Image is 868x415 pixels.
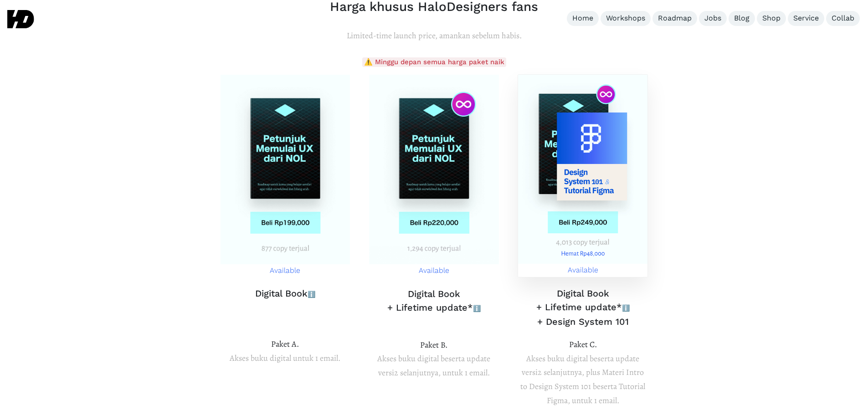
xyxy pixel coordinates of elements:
[569,339,597,350] span: Paket C.
[220,287,351,301] h3: Digital Book
[221,75,350,264] img: harga buku petunjuk memulai ux dari nol paket c
[420,339,447,350] span: Paket B.
[658,14,692,23] div: Roadmap
[362,57,506,67] span: ⚠️ Minggu depan semua harga paket naik
[567,11,599,26] a: Home
[221,264,350,277] p: Available
[369,75,499,264] img: harga buku petunjuk memulai ux dari nol paket b
[757,11,786,26] a: Shop
[220,337,351,365] p: Akses buku digital untuk 1 email.
[473,305,481,312] span: ℹ️
[518,264,648,277] p: Available
[699,11,727,26] a: Jobs
[369,264,499,277] p: Available
[518,338,648,407] p: Akses buku digital beserta update versi2 selanjutnya, plus Materi Intro to Design System 101 bese...
[518,74,648,277] a: Available
[518,287,648,328] h3: Digital Book + Lifetime update* + Design System 101
[622,304,630,312] span: ℹ️
[308,291,315,298] span: ℹ️
[271,338,299,349] span: Paket A.
[762,14,781,23] div: Shop
[652,11,697,26] a: Roadmap
[220,29,648,43] p: Limited-time launch price, amankan sebelum habis.
[788,11,824,26] a: Service
[601,11,651,26] a: Workshops
[369,338,499,380] p: Akses buku digital beserta update versi2 selanjutnya, untuk 1 email.
[734,14,750,23] div: Blog
[729,11,755,26] a: Blog
[369,74,499,278] a: Available
[606,14,645,23] div: Workshops
[793,14,819,23] div: Service
[572,14,593,23] div: Home
[369,287,499,315] h3: Digital Book + Lifetime update*
[704,14,721,23] div: Jobs
[220,74,351,278] a: Available
[832,14,854,23] div: Collab
[826,11,860,26] a: Collab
